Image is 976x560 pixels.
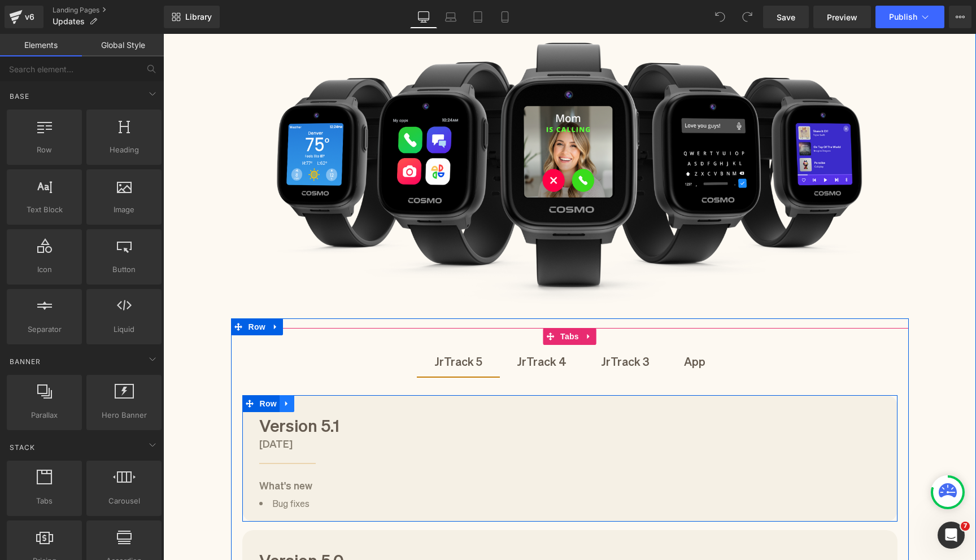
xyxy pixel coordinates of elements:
a: v6 [5,6,43,28]
span: Separator [10,323,79,335]
li: Bug fixes [96,461,726,476]
span: Base [8,91,30,102]
div: v6 [23,10,37,24]
span: Tabs [10,495,79,507]
a: Mobile [491,6,518,28]
span: Text Block [10,204,79,216]
iframe: Intercom live chat [938,522,965,549]
a: New Library [164,6,220,28]
a: Tablet [464,6,491,28]
a: Expand / Collapse [105,285,120,301]
h1: What's new [96,444,726,458]
span: Banner [8,356,42,367]
h1: [DATE] [96,403,726,417]
div: JrTrack 3 [438,317,486,336]
h1: Version 5.1 [96,379,726,403]
a: Landing Pages [53,6,164,15]
a: Desktop [410,6,437,28]
span: Liquid [90,323,158,335]
span: Save [777,11,795,23]
span: Hero Banner [90,409,158,421]
span: Publish [889,12,917,21]
a: Expand / Collapse [116,361,131,378]
span: Updates [53,17,85,26]
span: Heading [90,144,158,156]
a: Laptop [437,6,464,28]
button: Undo [709,6,731,28]
span: Row [94,361,116,378]
div: App [521,317,542,336]
span: Tabs [394,294,419,311]
span: Carousel [90,495,158,507]
span: 7 [961,522,970,531]
h1: Version 5.0 [96,514,726,537]
span: Row [82,285,105,301]
span: Preview [827,11,857,23]
span: Parallax [10,409,79,421]
span: Library [185,12,212,22]
a: Expand / Collapse [419,294,433,311]
button: Publish [875,6,944,28]
button: More [949,6,971,28]
a: Global Style [82,34,164,56]
span: Row [10,144,79,156]
span: Image [90,204,158,216]
span: Icon [10,264,79,275]
span: Button [90,264,158,275]
span: Stack [8,442,36,453]
div: JrTrack 5 [271,317,319,336]
button: Redo [736,6,759,28]
a: Preview [813,6,871,28]
div: JrTrack 4 [354,317,403,336]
